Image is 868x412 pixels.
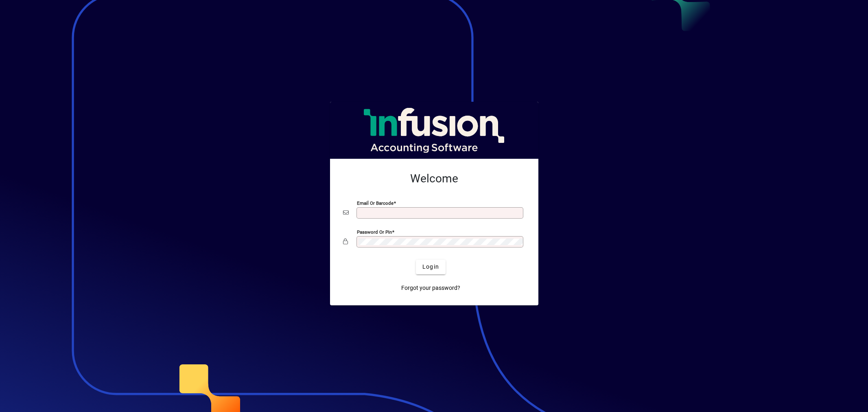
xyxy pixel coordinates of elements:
[357,229,392,234] mat-label: Password or Pin
[401,284,460,292] span: Forgot your password?
[357,200,394,206] mat-label: Email or Barcode
[343,172,525,186] h2: Welcome
[398,281,464,296] a: Forgot your password?
[416,260,446,274] button: Login
[422,263,439,271] span: Login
